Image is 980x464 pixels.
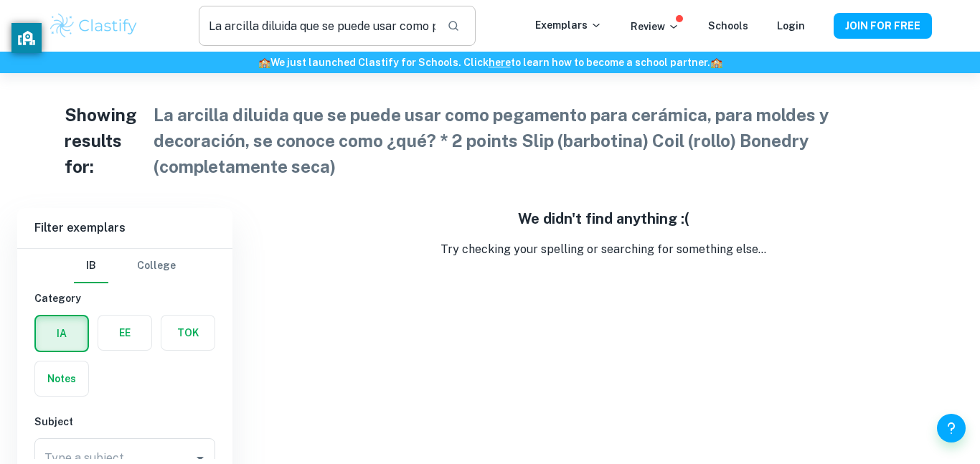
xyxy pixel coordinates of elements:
button: College [137,249,176,283]
button: IB [74,249,108,283]
p: Try checking your spelling or searching for something else... [244,241,963,258]
h6: We just launched Clastify for Schools. Click to learn how to become a school partner. [3,55,977,70]
h6: Subject [34,414,215,430]
h1: La arcilla diluida que se puede usar como pegamento para cerámica, para moldes y decoración, se c... [154,102,915,179]
button: Help and Feedback [937,414,966,442]
p: Review [631,19,679,34]
input: Search for any exemplars... [199,6,435,46]
h6: Category [34,290,215,306]
button: EE [98,316,151,350]
div: Filter type choice [74,249,176,283]
button: privacy banner [11,23,42,53]
span: 🏫 [258,57,270,68]
img: Clastify logo [48,11,139,40]
h6: Filter exemplars [17,208,232,248]
h1: Showing results for: [65,102,148,179]
a: Schools [708,20,748,32]
a: Login [777,20,805,32]
button: IA [36,316,88,351]
a: here [489,57,511,68]
button: Notes [35,361,88,396]
span: 🏫 [710,57,722,68]
p: Exemplars [535,17,602,33]
button: JOIN FOR FREE [834,13,932,39]
button: TOK [161,316,215,350]
h5: We didn't find anything :( [244,208,963,229]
